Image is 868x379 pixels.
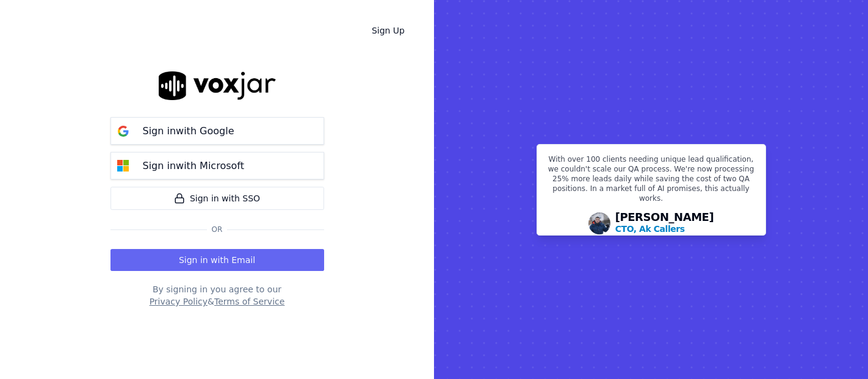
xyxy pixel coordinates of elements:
[110,249,324,271] button: Sign in with Email
[159,71,276,100] img: logo
[143,159,244,173] p: Sign in with Microsoft
[111,154,136,178] img: microsoft Sign in button
[110,187,324,210] a: Sign in with SSO
[544,154,758,208] p: With over 100 clients needing unique lead qualification, we couldn't scale our QA process. We're ...
[214,295,284,308] button: Terms of Service
[110,117,324,145] button: Sign inwith Google
[362,20,414,42] a: Sign Up
[110,152,324,179] button: Sign inwith Microsoft
[110,283,324,308] div: By signing in you agree to our &
[588,212,610,234] img: Avatar
[615,223,685,235] p: CTO, Ak Callers
[111,119,136,143] img: google Sign in button
[143,124,234,139] p: Sign in with Google
[615,212,714,235] div: [PERSON_NAME]
[207,225,228,234] span: Or
[150,295,208,308] button: Privacy Policy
